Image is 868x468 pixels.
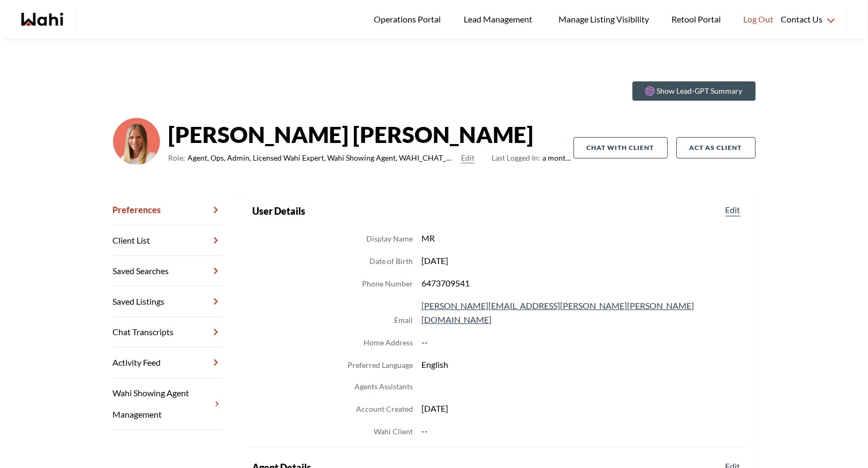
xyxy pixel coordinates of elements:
[188,152,457,164] span: Agent, Ops, Admin, Licensed Wahi Expert, Wahi Showing Agent, WAHI_CHAT_MODERATOR
[113,195,222,225] a: Preferences
[421,299,743,327] dd: [PERSON_NAME][EMAIL_ADDRESS][PERSON_NAME][PERSON_NAME][DOMAIN_NAME]
[723,203,743,216] button: Edit
[492,152,573,164] span: a month ago
[421,254,743,268] dd: [DATE]
[671,12,724,26] span: Retool Portal
[113,286,222,317] a: Saved Listings
[113,118,160,165] img: 0f07b375cde2b3f9.png
[492,153,540,162] span: Last Logged In:
[252,203,305,218] h2: User Details
[113,256,222,286] a: Saved Searches
[113,348,222,378] a: Activity Feed
[113,225,222,256] a: Client List
[461,152,474,164] button: Edit
[169,118,573,150] strong: [PERSON_NAME] [PERSON_NAME]
[354,380,413,393] dt: Agents Assistants
[364,336,413,349] dt: Home Address
[421,358,743,372] dd: English
[113,317,222,348] a: Chat Transcripts
[366,232,413,245] dt: Display Name
[421,276,743,290] dd: 6473709541
[356,403,413,416] dt: Account Created
[573,137,668,158] button: Chat with client
[555,12,652,26] span: Manage Listing Visibility
[676,137,756,158] button: Act as Client
[421,335,743,349] dd: --
[464,12,536,26] span: Lead Management
[421,402,743,416] dd: [DATE]
[632,81,756,101] button: Show Lead-GPT Summary
[21,13,63,26] a: Wahi homepage
[743,12,773,26] span: Log Out
[657,86,743,96] p: Show Lead-GPT Summary
[113,378,222,430] a: Wahi Showing Agent Management
[421,424,743,438] dd: --
[169,152,186,164] span: Role:
[369,255,413,268] dt: Date of Birth
[394,314,413,327] dt: Email
[374,425,413,438] dt: Wahi Client
[362,277,413,290] dt: Phone Number
[421,231,743,245] dd: MR
[374,12,444,26] span: Operations Portal
[348,359,413,372] dt: Preferred Language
